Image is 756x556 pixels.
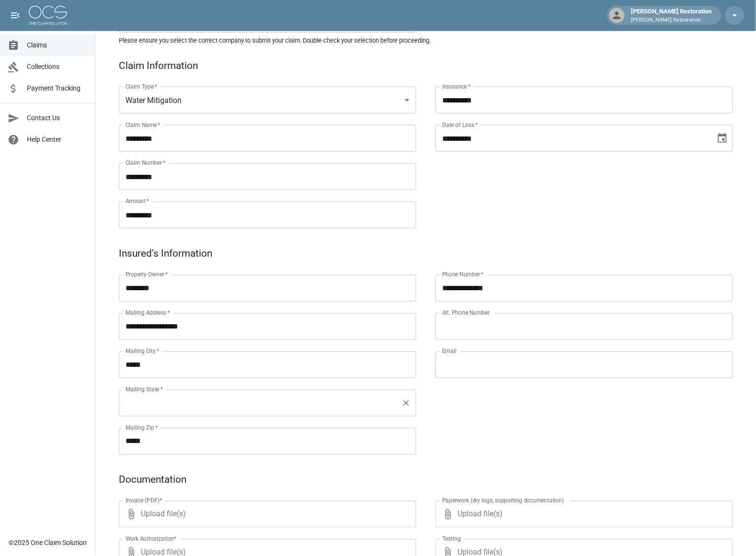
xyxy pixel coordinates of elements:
div: © 2025 One Claim Solution [9,538,87,548]
label: Mailing Address [126,309,170,317]
label: Date of Loss [442,121,478,129]
label: Amount [126,197,149,205]
label: Email [442,347,457,355]
button: open drawer [6,6,25,25]
label: Alt. Phone Number [442,309,490,317]
span: Payment Tracking [27,83,88,93]
label: Property Owner [126,271,168,279]
label: Claim Number [126,159,165,167]
label: Insurance [442,82,470,91]
label: Claim Type [126,82,158,91]
button: Choose date, selected date is Oct 2, 2025 [713,129,732,148]
label: Phone Number [442,271,483,279]
label: Testing [442,535,461,543]
span: Collections [27,62,88,72]
span: Upload file(s) [458,501,707,528]
label: Mailing State [126,386,163,394]
span: Help Center [27,135,88,145]
img: ocs-logo-white-transparent.png [29,6,67,25]
label: Claim Name [126,121,160,129]
label: Paperwork (dry logs, supporting documentation) [442,497,564,505]
div: Water Mitigation [119,87,416,113]
span: Claims [27,40,88,50]
span: Upload file(s) [141,501,390,528]
label: Work Authorization* [126,535,177,543]
label: Invoice (PDF)* [126,497,162,505]
div: [PERSON_NAME] Restoration [628,7,716,24]
span: Contact Us [27,113,88,123]
button: Clear [400,397,413,410]
label: Mailing City [126,347,160,355]
label: Mailing Zip [126,424,158,432]
h5: Please ensure you select the correct company to submit your claim. Double-check your selection be... [119,36,733,45]
p: [PERSON_NAME] Restoration [631,16,712,24]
